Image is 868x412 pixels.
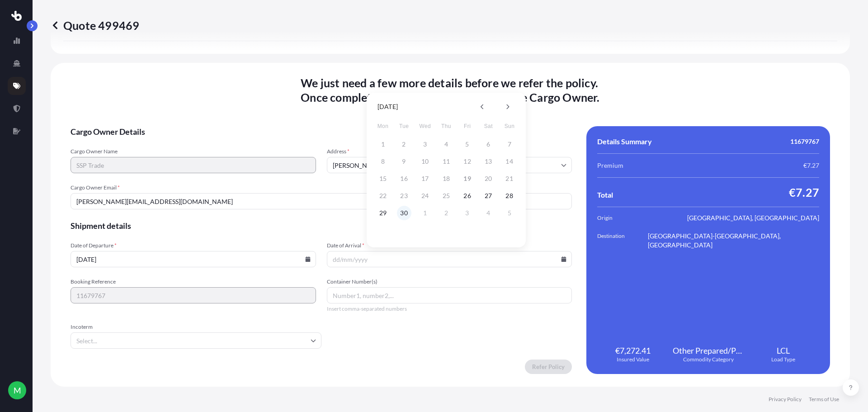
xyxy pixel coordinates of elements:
[771,356,795,363] span: Load Type
[377,101,398,112] div: [DATE]
[71,126,572,137] span: Cargo Owner Details
[417,117,433,135] span: Wednesday
[769,396,802,403] a: Privacy Policy
[14,386,21,395] span: M
[71,242,316,249] span: Date of Departure
[481,189,495,203] button: 27
[71,287,316,303] input: Your internal reference
[597,137,652,146] span: Details Summary
[327,278,572,285] span: Container Number(s)
[777,345,790,356] span: LCL
[71,220,572,231] span: Shipment details
[71,251,316,267] input: dd/mm/yyyy
[789,185,819,199] span: €7.27
[803,161,819,170] span: €7.27
[301,76,599,104] span: We just need a few more details before we refer the policy . Once completed, the insurer will con...
[648,232,819,250] span: [GEOGRAPHIC_DATA]-[GEOGRAPHIC_DATA], [GEOGRAPHIC_DATA]
[683,356,734,363] span: Commodity Category
[525,360,572,374] button: Refer Policy
[327,251,572,267] input: dd/mm/yyyy
[439,206,453,220] button: 2
[481,206,495,220] button: 4
[376,206,390,220] button: 29
[687,213,819,223] span: [GEOGRAPHIC_DATA], [GEOGRAPHIC_DATA]
[438,117,454,135] span: Thursday
[790,137,819,146] span: 11679767
[480,117,496,135] span: Saturday
[460,206,475,220] button: 3
[71,184,572,191] span: Cargo Owner Email
[327,157,572,173] input: Cargo owner address
[327,148,572,155] span: Address
[459,117,476,135] span: Friday
[327,305,572,313] span: Insert comma-separated numbers
[597,161,623,170] span: Premium
[532,362,565,371] p: Refer Policy
[71,148,316,155] span: Cargo Owner Name
[501,117,518,135] span: Sunday
[327,242,572,249] span: Date of Arrival
[617,356,649,363] span: Insured Value
[51,18,139,33] p: Quote 499469
[502,206,517,220] button: 5
[396,117,412,135] span: Tuesday
[418,206,432,220] button: 1
[673,345,744,356] span: Other Prepared/Preserved Food Products: Sauces, Soups and similar
[460,189,475,203] button: 26
[327,287,572,303] input: Number1, number2,...
[809,396,839,403] a: Terms of Use
[597,213,648,223] span: Origin
[397,206,411,220] button: 30
[375,117,391,135] span: Monday
[71,278,316,285] span: Booking Reference
[597,232,648,250] span: Destination
[502,189,517,203] button: 28
[597,190,613,199] span: Total
[615,345,651,356] span: €7,272.41
[71,332,321,349] input: Select...
[71,323,321,331] span: Incoterm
